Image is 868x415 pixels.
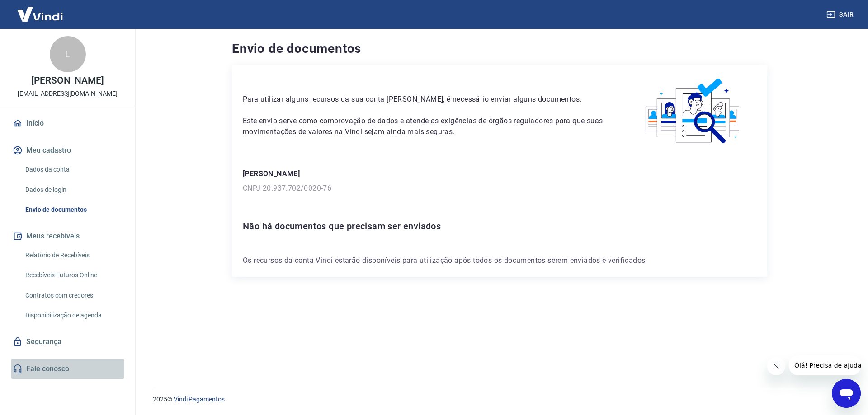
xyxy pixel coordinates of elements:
[832,379,861,408] iframe: Botão para abrir a janela de mensagens
[789,355,861,375] iframe: Mensagem da empresa
[630,76,756,147] img: waiting_documents.41d9841a9773e5fdf392cede4d13b617.svg
[153,395,846,404] p: 2025 ©
[767,357,785,375] iframe: Fechar mensagem
[243,94,609,105] p: Para utilizar alguns recursos da sua conta [PERSON_NAME], é necessário enviar alguns documentos.
[50,36,86,72] div: L
[243,219,756,233] h6: Não há documentos que precisam ser enviados
[243,183,756,194] p: CNPJ 20.937.702/0020-76
[11,140,124,160] button: Meu cadastro
[5,6,76,14] span: Olá! Precisa de ajuda?
[22,181,124,199] a: Dados de login
[11,332,124,352] a: Segurança
[243,116,609,137] p: Este envio serve como comprovação de dados e atende as exigências de órgãos reguladores para que ...
[11,113,124,133] a: Início
[22,201,124,219] a: Envio de documentos
[18,89,118,98] p: [EMAIL_ADDRESS][DOMAIN_NAME]
[243,168,756,179] p: [PERSON_NAME]
[232,40,767,58] h4: Envio de documentos
[22,160,124,179] a: Dados da conta
[243,255,756,266] p: Os recursos da conta Vindi estarão disponíveis para utilização após todos os documentos serem env...
[22,246,124,265] a: Relatório de Recebíveis
[825,6,857,23] button: Sair
[22,266,124,284] a: Recebíveis Futuros Online
[11,0,70,28] img: Vindi
[22,286,124,305] a: Contratos com credores
[11,226,124,246] button: Meus recebíveis
[11,359,124,379] a: Fale conosco
[22,306,124,325] a: Disponibilização de agenda
[174,396,225,403] a: Vindi Pagamentos
[31,76,104,85] p: [PERSON_NAME]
